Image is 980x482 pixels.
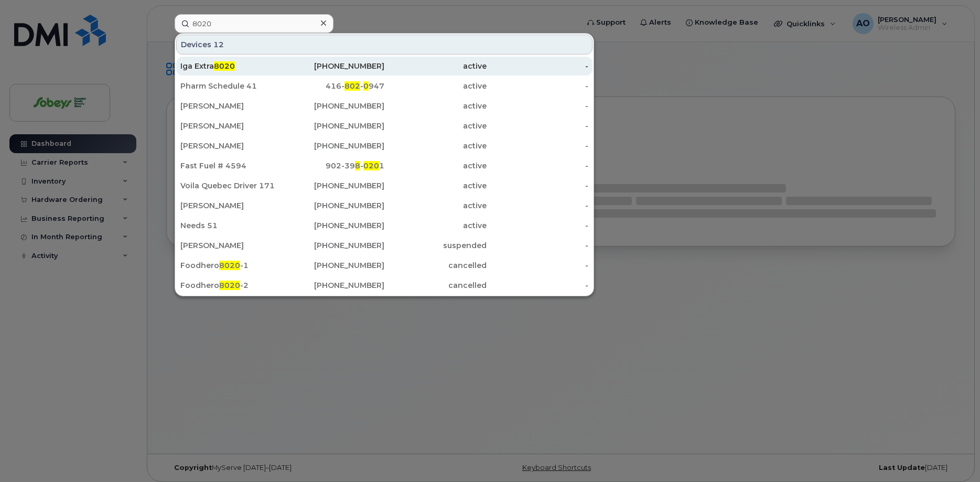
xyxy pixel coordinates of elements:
div: Fast Fuel # 4594 [180,160,283,171]
div: active [384,220,487,231]
a: [PERSON_NAME][PHONE_NUMBER]active- [176,136,593,155]
a: Fast Fuel # 4594902-398-0201active- [176,156,593,175]
div: - [487,61,589,71]
div: 416- - 947 [283,81,385,91]
div: suspended [384,240,487,251]
span: 8020 [214,61,235,71]
span: 020 [363,161,379,170]
a: Iga Extra8020[PHONE_NUMBER]active- [176,57,593,76]
div: [PHONE_NUMBER] [283,280,385,291]
div: - [487,81,589,91]
div: [PHONE_NUMBER] [283,180,385,191]
span: 8020 [219,281,240,290]
div: - [487,141,589,151]
div: [PHONE_NUMBER] [283,121,385,131]
div: - [487,280,589,291]
div: [PHONE_NUMBER] [283,141,385,151]
div: Iga Extra [180,61,283,71]
div: - [487,240,589,251]
div: - [487,121,589,131]
span: 8020 [219,261,240,270]
div: [PERSON_NAME] [180,101,283,111]
span: 12 [213,39,224,50]
div: [PHONE_NUMBER] [283,200,385,211]
span: 8 [355,161,360,170]
div: [PHONE_NUMBER] [283,240,385,251]
a: Foodhero8020-1[PHONE_NUMBER]cancelled- [176,256,593,275]
div: [PERSON_NAME] [180,141,283,151]
div: - [487,101,589,111]
div: active [384,121,487,131]
a: [PERSON_NAME][PHONE_NUMBER]active- [176,97,593,115]
a: Foodhero8020-2[PHONE_NUMBER]cancelled- [176,276,593,295]
a: [PERSON_NAME][PHONE_NUMBER]active- [176,116,593,135]
a: Needs 51[PHONE_NUMBER]active- [176,216,593,235]
div: Voila Quebec Driver 171 [180,180,283,191]
a: [PERSON_NAME][PHONE_NUMBER]active- [176,196,593,215]
span: 802 [344,81,360,91]
div: [PHONE_NUMBER] [283,260,385,271]
div: - [487,160,589,171]
div: cancelled [384,260,487,271]
div: - [487,220,589,231]
div: - [487,200,589,211]
div: active [384,141,487,151]
a: [PERSON_NAME][PHONE_NUMBER]suspended- [176,236,593,255]
div: Devices [176,35,593,55]
div: - [487,180,589,191]
div: - [487,260,589,271]
div: Needs 51 [180,220,283,231]
div: Foodhero -1 [180,260,283,271]
div: Pharm Schedule 41 [180,81,283,91]
div: cancelled [384,280,487,291]
div: [PHONE_NUMBER] [283,61,385,71]
span: 0 [363,81,369,91]
div: active [384,101,487,111]
a: Voila Quebec Driver 171[PHONE_NUMBER]active- [176,176,593,195]
div: [PHONE_NUMBER] [283,220,385,231]
div: active [384,81,487,91]
div: [PERSON_NAME] [180,121,283,131]
div: [PHONE_NUMBER] [283,101,385,111]
a: Pharm Schedule 41416-802-0947active- [176,77,593,95]
div: Foodhero -2 [180,280,283,291]
div: active [384,160,487,171]
div: 902-39 - 1 [283,160,385,171]
div: active [384,180,487,191]
div: [PERSON_NAME] [180,200,283,211]
div: active [384,61,487,71]
div: [PERSON_NAME] [180,240,283,251]
div: active [384,200,487,211]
